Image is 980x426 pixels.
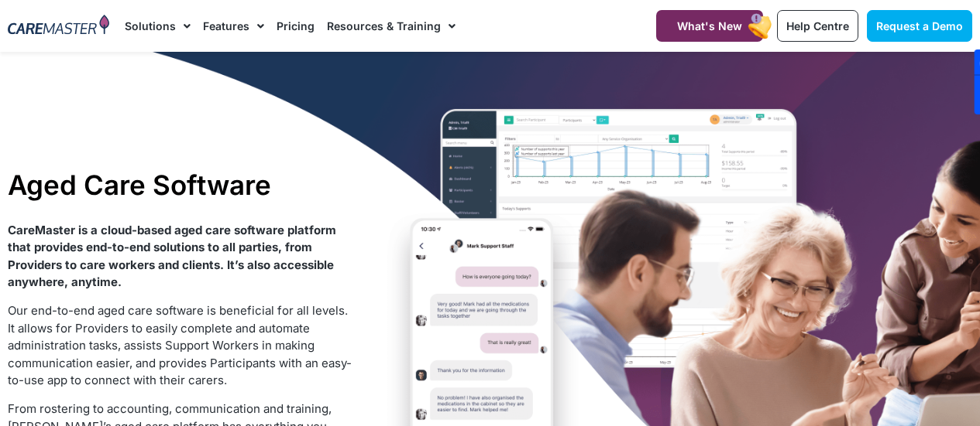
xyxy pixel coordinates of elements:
[867,10,972,42] a: Request a Demo
[8,223,336,290] strong: CareMaster is a cloud-based aged care software platform that provides end-to-end solutions to all...
[8,303,352,387] span: Our end-to-end aged care software is beneficial for all levels. It allows for Providers to easily...
[656,10,763,42] a: What's New
[876,19,963,32] span: Request a Demo
[8,169,355,201] h1: Aged Care Software
[8,15,109,37] img: CareMaster Logo
[777,10,858,42] a: Help Centre
[786,19,849,32] span: Help Centre
[677,19,742,32] span: What's New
